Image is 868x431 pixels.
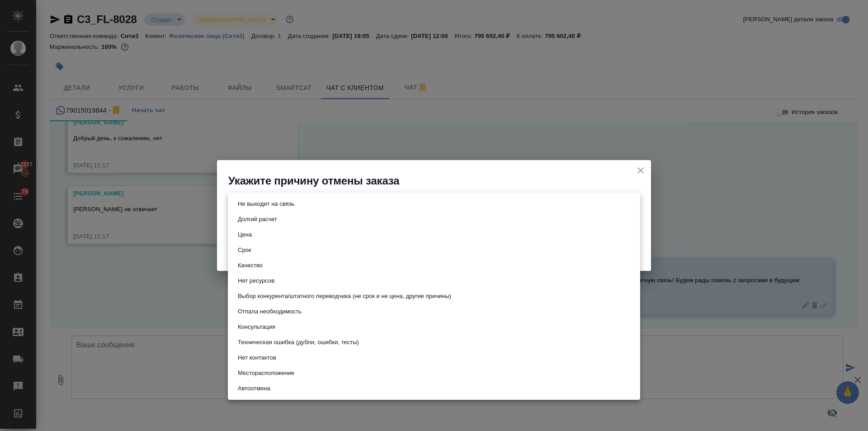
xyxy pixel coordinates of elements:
button: Техническая ошибка (дубли, ошибки, тесты) [235,337,362,347]
button: Нет контактов [235,353,279,363]
button: Нет ресурсов [235,276,277,286]
button: Цена [235,230,255,240]
button: Месторасположение [235,368,297,378]
button: Долгий расчет [235,214,280,224]
button: Выбор конкурента/штатного переводчика (не срок и не цена, другие причины) [235,291,454,301]
button: Автоотмена [235,384,273,393]
button: Отпала необходимость [235,307,304,317]
button: Не выходит на связь [235,199,297,209]
button: Консультация [235,322,278,332]
button: Качество [235,260,265,270]
button: Срок [235,245,254,255]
